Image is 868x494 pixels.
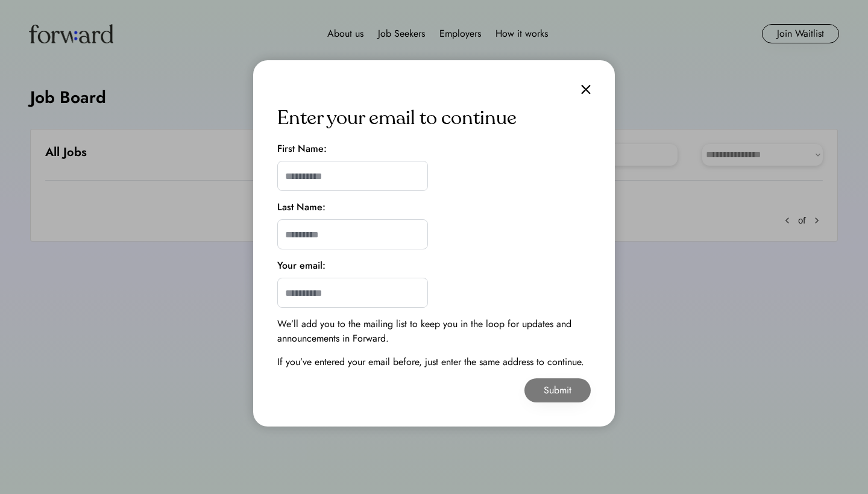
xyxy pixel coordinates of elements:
div: If you’ve entered your email before, just enter the same address to continue. [277,355,584,369]
div: First Name: [277,142,327,156]
img: close.svg [581,84,591,95]
div: Enter your email to continue [277,104,517,133]
div: Last Name: [277,200,325,214]
div: We’ll add you to the mailing list to keep you in the loop for updates and announcements in Forward. [277,317,591,346]
button: Submit [524,378,591,402]
div: Your email: [277,258,325,273]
